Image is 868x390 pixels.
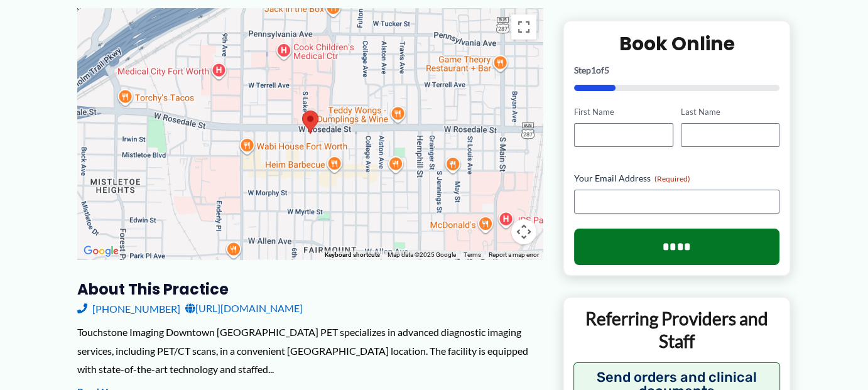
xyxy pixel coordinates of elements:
[77,323,543,379] div: Touchstone Imaging Downtown [GEOGRAPHIC_DATA] PET specializes in advanced diagnostic imaging serv...
[325,251,380,259] button: Keyboard shortcuts
[681,106,779,118] label: Last Name
[185,299,303,318] a: [URL][DOMAIN_NAME]
[591,65,596,75] span: 1
[489,251,539,258] a: Report a map error
[77,279,543,299] h3: About this practice
[80,243,122,259] a: Open this area in Google Maps (opens a new window)
[574,66,779,75] p: Step of
[511,14,536,40] button: Toggle fullscreen view
[80,243,122,259] img: Google
[654,174,690,183] span: (Required)
[573,307,780,353] p: Referring Providers and Staff
[388,251,456,258] span: Map data ©2025 Google
[574,172,779,185] label: Your Email Address
[77,299,180,318] a: [PHONE_NUMBER]
[574,106,673,118] label: First Name
[574,31,779,56] h2: Book Online
[511,219,536,244] button: Map camera controls
[604,65,609,75] span: 5
[464,251,481,258] a: Terms (opens in new tab)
